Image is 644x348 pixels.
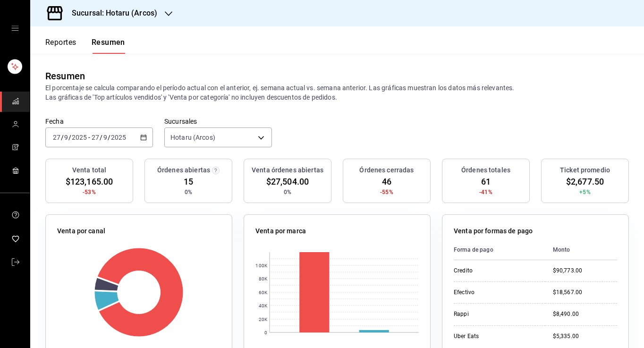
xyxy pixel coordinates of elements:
span: / [100,134,102,141]
h3: Venta órdenes abiertas [252,165,323,175]
h3: Sucursal: Hotaru (Arcos) [64,8,157,19]
h3: Órdenes cerradas [359,165,414,175]
input: -- [91,134,100,141]
span: 15 [184,175,193,188]
input: -- [52,134,61,141]
span: $27,504.00 [266,175,309,188]
h3: Órdenes totales [461,165,510,175]
div: $8,490.00 [553,310,617,318]
span: - [88,134,90,141]
th: Forma de pago [454,240,545,260]
th: Monto [545,240,617,260]
p: Venta por canal [57,226,105,236]
text: 20K [259,317,268,322]
span: / [108,134,110,141]
span: $2,677.50 [566,175,604,188]
span: / [68,134,71,141]
label: Fecha [45,118,153,125]
span: 0% [185,188,192,196]
div: $18,567.00 [553,289,617,297]
div: Resumen [45,69,85,83]
h3: Órdenes abiertas [157,165,210,175]
span: 61 [481,175,491,188]
div: Efectivo [454,289,538,297]
input: ---- [110,134,127,141]
text: 40K [259,303,268,308]
span: +5% [579,188,590,196]
button: Resumen [92,38,125,54]
label: Sucursales [164,118,272,125]
button: open drawer [11,25,19,32]
div: Rappi [454,310,538,318]
div: navigation tabs [45,38,125,54]
div: Credito [454,267,538,275]
div: Uber Eats [454,332,538,340]
div: $5,335.00 [553,332,617,340]
input: -- [103,134,108,141]
div: $90,773.00 [553,267,617,275]
span: Hotaru (Arcos) [170,133,215,142]
button: Reportes [45,38,76,54]
text: 80K [259,276,268,281]
p: Venta por marca [255,226,306,236]
span: 46 [382,175,391,188]
span: -41% [479,188,492,196]
input: -- [64,134,68,141]
input: ---- [71,134,87,141]
span: $123,165.00 [66,175,113,188]
p: Venta por formas de pago [454,226,533,236]
span: -55% [380,188,393,196]
p: El porcentaje se calcula comparando el período actual con el anterior, ej. semana actual vs. sema... [45,83,629,102]
h3: Venta total [72,165,106,175]
span: 0% [284,188,291,196]
h3: Ticket promedio [560,165,610,175]
span: / [61,134,64,141]
span: -53% [83,188,96,196]
text: 100K [255,263,267,268]
text: 60K [259,290,268,295]
text: 0 [264,330,267,335]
